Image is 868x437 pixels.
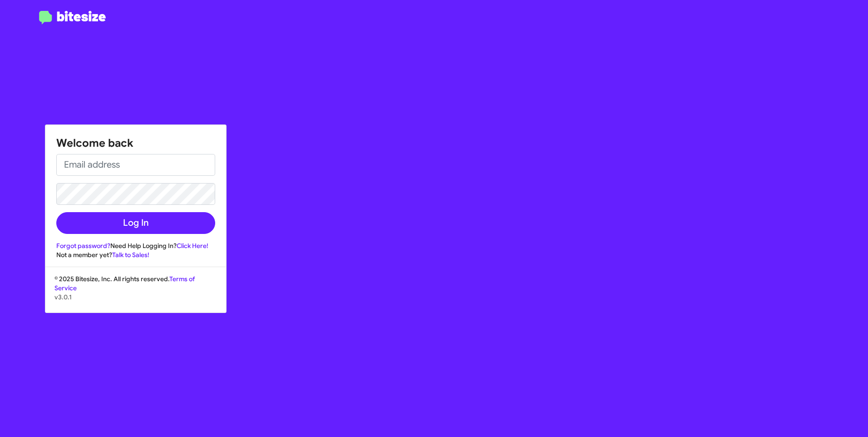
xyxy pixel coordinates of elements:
div: © 2025 Bitesize, Inc. All rights reserved. [45,274,226,313]
a: Terms of Service [54,275,195,292]
h1: Welcome back [56,136,215,150]
a: Talk to Sales! [112,251,149,259]
a: Click Here! [177,242,208,250]
p: v3.0.1 [54,293,217,302]
button: Log In [56,212,215,234]
a: Forgot password? [56,242,110,250]
div: Need Help Logging In? [56,241,215,250]
input: Email address [56,154,215,176]
div: Not a member yet? [56,250,215,259]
